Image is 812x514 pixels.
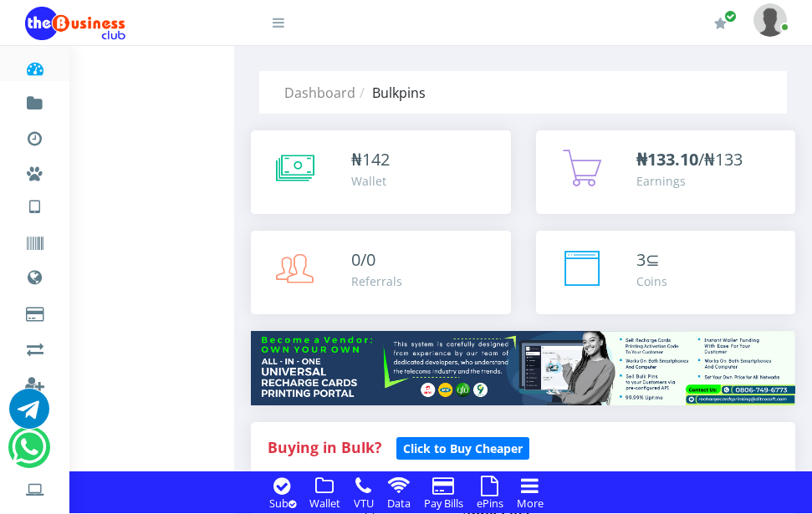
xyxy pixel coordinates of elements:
[536,130,796,214] a: ₦133.10/₦133 Earnings
[251,331,795,405] img: multitenant_rcp.png
[517,496,544,511] small: More
[25,466,44,506] a: Print Recharge Cards
[25,115,44,155] a: Transactions
[25,150,44,191] a: Miscellaneous Payments
[351,248,375,271] span: 0/0
[403,440,523,456] b: Click to Buy Cheaper
[351,172,390,190] div: Wallet
[724,10,737,23] span: Renew/Upgrade Subscription
[351,147,390,172] div: ₦
[636,247,667,272] div: ⊆
[636,148,698,170] b: ₦133.10
[472,493,508,511] a: ePins
[636,248,646,271] span: 3
[9,401,49,429] a: Chat for support
[382,493,416,511] a: Data
[251,130,511,214] a: ₦142 Wallet
[25,184,44,226] a: VTU
[264,493,301,511] a: Sub
[64,208,203,237] a: International VTU
[309,496,340,511] small: Wallet
[362,148,390,170] span: 142
[424,496,463,511] small: Pay Bills
[354,496,374,511] small: VTU
[25,7,125,40] img: Logo
[12,440,46,467] a: Chat for support
[284,84,355,102] a: Dashboard
[64,184,203,212] a: Nigerian VTU
[25,80,44,120] a: Fund wallet
[714,17,727,30] i: Renew/Upgrade Subscription
[349,493,379,511] a: VTU
[25,291,44,331] a: Cable TV, Electricity
[251,231,511,314] a: 0/0 Referrals
[419,493,468,511] a: Pay Bills
[636,148,743,170] span: /₦133
[268,437,381,457] strong: Buying in Bulk?
[25,45,44,85] a: Dashboard
[25,221,44,261] a: Vouchers
[387,496,411,511] small: Data
[25,254,44,296] a: Data
[304,493,345,511] a: Wallet
[355,83,426,103] li: Bulkpins
[636,272,667,290] div: Coins
[396,437,529,457] a: Click to Buy Cheaper
[477,496,503,511] small: ePins
[25,361,44,401] a: Register a Referral
[351,272,402,290] div: Referrals
[269,496,296,511] small: Sub
[636,172,743,190] div: Earnings
[25,326,44,366] a: Airtime -2- Cash
[753,3,787,36] img: User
